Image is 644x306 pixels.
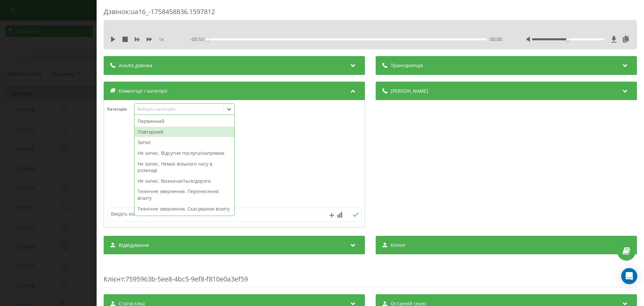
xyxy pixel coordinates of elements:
[621,268,637,284] div: Open Intercom Messenger
[135,214,234,231] div: Технічне звернення. Аналізи, готовність/відправка
[119,88,167,94] span: Коментарі і категорії
[135,204,234,214] div: Технічне звернення. Скасування візиту
[567,38,569,41] div: Accessibility label
[104,7,637,20] div: Дзвінок : ua16_-1758458836.1597812
[135,159,234,176] div: Не запис. Немає вільного часу в розкладі
[104,261,637,288] div: : 7595963b-5ee8-4bc5-9ef8-f810e0a3ef59
[135,176,234,186] div: Не запис. Визначається/дорого
[206,38,209,41] div: Accessibility label
[135,148,234,159] div: Не запис. Відсутня послуга/напрямок
[391,88,428,94] span: [PERSON_NAME]
[137,106,221,112] div: Виберіть категорію
[135,186,234,203] div: Технічне звернення. Перенесення візиту
[119,242,149,249] span: Відвідування
[107,107,134,112] h4: Категорія :
[490,36,502,43] span: 00:00
[104,274,124,283] span: Клієнт
[391,242,406,249] span: Клієнт
[135,116,234,127] div: Первинний
[135,137,234,148] div: Запис
[190,36,207,43] span: - 05:53
[159,36,164,43] span: 1 x
[391,62,423,69] span: Транскрипція
[119,62,152,69] span: Аналіз дзвінка
[135,127,234,137] div: Повторний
